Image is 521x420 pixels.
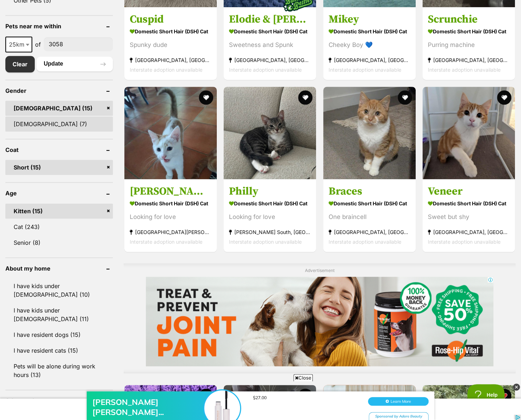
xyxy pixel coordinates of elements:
div: Cheeky Boy 💙 [329,40,410,50]
strong: [GEOGRAPHIC_DATA], [GEOGRAPHIC_DATA] [329,227,410,237]
span: Close [293,374,313,381]
header: Coat [5,147,113,153]
div: Sponsored by Adore Beauty [369,35,429,44]
span: Interstate adoption unavailable [130,67,202,73]
a: I have kids under [DEMOGRAPHIC_DATA] (10) [5,278,113,302]
a: [PERSON_NAME] Domestic Short Hair (DSH) Cat Looking for love [GEOGRAPHIC_DATA][PERSON_NAME][GEOGR... [124,179,217,252]
strong: Domestic Short Hair (DSH) Cat [329,26,410,37]
a: Philly Domestic Short Hair (DSH) Cat Looking for love [PERSON_NAME] South, [GEOGRAPHIC_DATA] Inte... [224,179,316,252]
img: Philly - Domestic Short Hair (DSH) Cat [224,87,316,179]
strong: [GEOGRAPHIC_DATA], [GEOGRAPHIC_DATA] [428,55,510,65]
img: Veneer - Domestic Short Hair (DSH) Cat [422,87,515,179]
h3: Philly [229,185,311,198]
span: Interstate adoption unavailable [329,239,401,245]
div: [PERSON_NAME] [PERSON_NAME]... [92,20,207,40]
input: postcode [44,37,113,51]
button: favourite [398,90,412,105]
a: I have resident cats (15) [5,343,113,358]
div: Looking for love [229,212,311,222]
a: Senior (8) [5,235,113,250]
a: Braces Domestic Short Hair (DSH) Cat One braincell [GEOGRAPHIC_DATA], [GEOGRAPHIC_DATA] Interstat... [323,179,416,252]
a: [DEMOGRAPHIC_DATA] (15) [5,101,113,116]
strong: [GEOGRAPHIC_DATA], [GEOGRAPHIC_DATA] [130,55,211,65]
a: Elodie & [PERSON_NAME] Domestic Short Hair (DSH) Cat Sweetness and Spunk [GEOGRAPHIC_DATA], [GEOG... [224,7,316,80]
button: Update [37,57,113,71]
img: close_grey_3x.png [513,383,520,391]
button: Learn More [368,20,429,29]
div: One braincell [329,212,410,222]
span: Interstate adoption unavailable [428,67,501,73]
img: Braces - Domestic Short Hair (DSH) Cat [323,87,416,179]
img: Anastasia Beverly Hill... [204,13,240,49]
header: Age [5,190,113,196]
a: [DEMOGRAPHIC_DATA] (7) [5,116,113,132]
span: Interstate adoption unavailable [229,67,302,73]
a: Pets will be alone during work hours (13) [5,359,113,382]
div: Purring machine [428,40,510,50]
strong: [GEOGRAPHIC_DATA], [GEOGRAPHIC_DATA] [329,55,410,65]
h3: Elodie & [PERSON_NAME] [229,13,311,26]
strong: [GEOGRAPHIC_DATA][PERSON_NAME][GEOGRAPHIC_DATA] [130,227,211,237]
div: Advertisement [124,263,516,373]
h3: Veneer [428,185,510,198]
a: I have kids under [DEMOGRAPHIC_DATA] (11) [5,303,113,326]
a: Short (15) [5,160,113,175]
strong: Domestic Short Hair (DSH) Cat [130,26,211,37]
a: Scrunchie Domestic Short Hair (DSH) Cat Purring machine [GEOGRAPHIC_DATA], [GEOGRAPHIC_DATA] Inte... [422,7,515,80]
span: 25km [5,37,32,52]
h3: Mikey [329,13,410,26]
h3: [PERSON_NAME] [130,185,211,198]
strong: Domestic Short Hair (DSH) Cat [428,26,510,37]
img: Tom - Domestic Short Hair (DSH) Cat [124,87,217,179]
span: Interstate adoption unavailable [329,67,401,73]
strong: Domestic Short Hair (DSH) Cat [130,198,211,209]
span: 25km [6,39,32,49]
strong: [GEOGRAPHIC_DATA], [GEOGRAPHIC_DATA] [229,55,311,65]
header: Gender [5,87,113,94]
span: Interstate adoption unavailable [428,239,501,245]
span: Interstate adoption unavailable [229,239,302,245]
button: favourite [199,90,213,105]
strong: Domestic Short Hair (DSH) Cat [229,198,311,209]
header: About my home [5,265,113,272]
h3: Scrunchie [428,13,510,26]
iframe: Advertisement [146,277,493,366]
header: Pets near me within [5,23,113,29]
strong: Domestic Short Hair (DSH) Cat [229,26,311,37]
strong: Domestic Short Hair (DSH) Cat [428,198,510,209]
a: Kitten (15) [5,204,113,219]
button: favourite [298,90,313,105]
strong: [GEOGRAPHIC_DATA], [GEOGRAPHIC_DATA] [428,227,510,237]
a: Veneer Domestic Short Hair (DSH) Cat Sweet but shy [GEOGRAPHIC_DATA], [GEOGRAPHIC_DATA] Interstat... [422,179,515,252]
a: Clear [5,56,35,72]
a: Mikey Domestic Short Hair (DSH) Cat Cheeky Boy 💙 [GEOGRAPHIC_DATA], [GEOGRAPHIC_DATA] Interstate ... [323,7,416,80]
button: favourite [497,90,511,105]
a: Cat (243) [5,219,113,234]
h3: Cuspid [130,13,211,26]
strong: Domestic Short Hair (DSH) Cat [329,198,410,209]
div: Sweet but shy [428,212,510,222]
a: Cuspid Domestic Short Hair (DSH) Cat Spunky dude [GEOGRAPHIC_DATA], [GEOGRAPHIC_DATA] Interstate ... [124,7,217,80]
div: Looking for love [130,212,211,222]
span: Interstate adoption unavailable [130,239,202,245]
span: of [35,40,41,49]
h3: Braces [329,185,410,198]
div: Spunky dude [130,40,211,50]
div: $27.00 [253,18,360,23]
a: I have resident dogs (15) [5,327,113,342]
strong: [PERSON_NAME] South, [GEOGRAPHIC_DATA] [229,227,311,237]
div: Sweetness and Spunk [229,40,311,50]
